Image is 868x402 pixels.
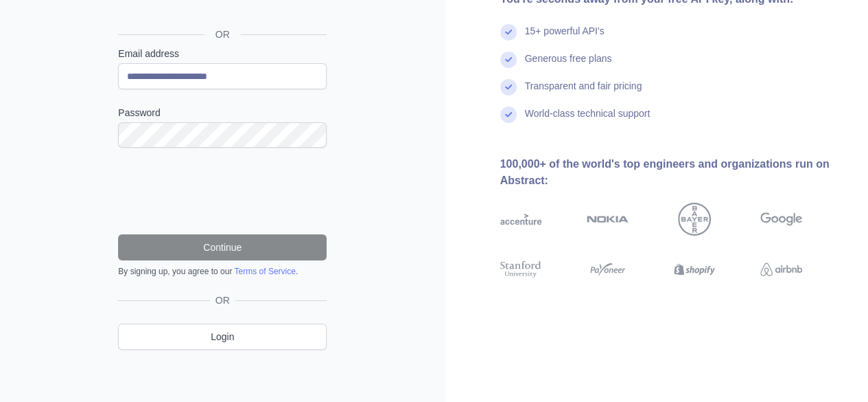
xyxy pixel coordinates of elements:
img: airbnb [760,259,802,280]
span: OR [204,27,241,41]
img: check mark [500,107,517,123]
img: payoneer [587,259,629,280]
img: google [760,203,802,236]
div: World-class technical support [525,107,650,134]
iframe: reCAPTCHA [118,164,327,218]
div: By signing up, you agree to our . [118,266,327,277]
img: check mark [500,24,517,41]
div: Generous free plans [525,52,612,79]
img: stanford university [500,259,542,280]
div: 100,000+ of the world's top engineers and organizations run on Abstract: [500,156,847,189]
button: Continue [118,234,327,260]
img: check mark [500,52,517,68]
span: OR [210,293,235,307]
div: Transparent and fair pricing [525,79,642,107]
a: Terms of Service [234,267,295,276]
img: shopify [674,259,716,280]
label: Email address [118,47,327,60]
img: bayer [678,203,711,236]
a: Login [118,324,327,350]
img: check mark [500,79,517,96]
img: nokia [587,203,629,236]
div: 15+ powerful API's [525,24,605,52]
img: accenture [500,203,542,236]
label: Password [118,106,327,120]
